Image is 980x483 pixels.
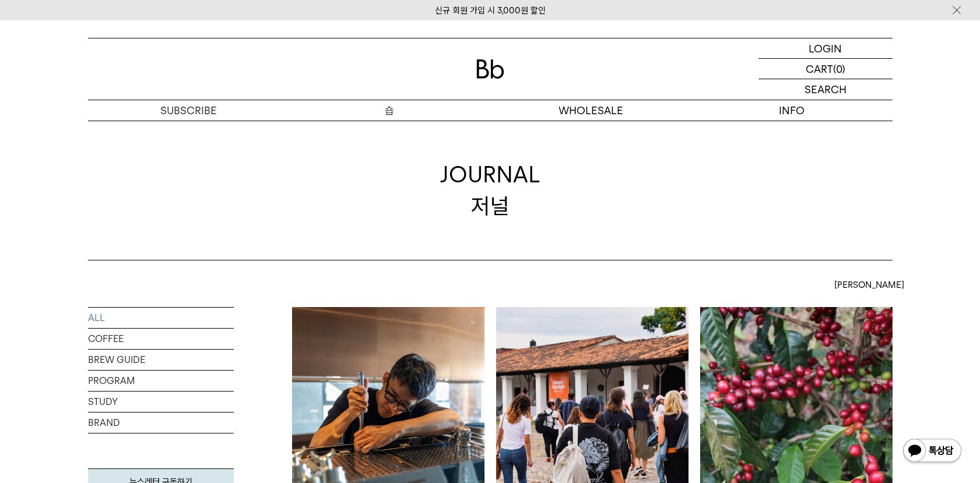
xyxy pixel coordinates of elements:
p: CART [806,59,833,79]
span: [PERSON_NAME] [834,278,904,292]
a: STUDY [88,392,234,412]
a: BREW GUIDE [88,350,234,370]
p: INFO [691,100,893,121]
a: BRAND [88,413,234,433]
a: ALL [88,308,234,328]
a: LOGIN [758,38,893,59]
a: 신규 회원 가입 시 3,000원 할인 [435,5,546,16]
img: 로고 [476,59,504,79]
a: SUBSCRIBE [88,100,289,121]
a: 브랜드 [691,121,893,141]
a: COFFEE [88,329,234,349]
a: PROGRAM [88,371,234,391]
div: JOURNAL 저널 [440,159,540,221]
p: LOGIN [809,38,842,58]
p: SEARCH [805,79,846,100]
a: 숍 [289,100,490,121]
p: WHOLESALE [490,100,691,121]
a: CART (0) [758,59,893,79]
img: 카카오톡 채널 1:1 채팅 버튼 [902,438,963,466]
p: (0) [833,59,845,79]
